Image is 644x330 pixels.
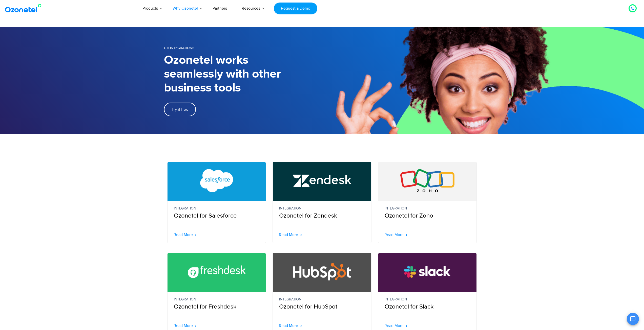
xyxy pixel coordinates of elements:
span: Read More [384,233,404,237]
small: Integration [174,297,260,302]
a: Try it free [164,103,196,116]
span: Try it free [172,107,188,111]
p: Ozonetel for HubSpot [279,297,365,311]
a: Request a Demo [274,3,317,14]
span: Read More [384,324,404,328]
a: Read More [279,324,302,328]
small: Integration [279,206,365,211]
a: Read More [384,233,407,237]
p: Ozonetel for Zoho [385,206,470,220]
p: Ozonetel for Zendesk [279,206,365,220]
a: Read More [174,324,197,328]
img: Salesforce CTI Integration with Call Center Software [188,169,246,192]
button: Open chat [627,313,639,325]
span: CTI Integrations [164,46,194,50]
span: Read More [174,233,193,237]
img: Zendesk Call Center Integration [293,169,351,192]
small: Integration [279,297,365,302]
span: Read More [279,324,298,328]
h1: Ozonetel works seamlessly with other business tools [164,53,322,95]
small: Integration [385,206,470,211]
a: Read More [384,324,407,328]
p: Ozonetel for Slack [385,297,470,311]
a: Read More [174,233,197,237]
img: Freshdesk Call Center Integration [188,260,246,283]
p: Ozonetel for Freshdesk [174,297,260,311]
a: Read More [279,233,302,237]
small: Integration [385,297,470,302]
small: Integration [174,206,260,211]
span: Read More [174,324,193,328]
span: Read More [279,233,298,237]
p: Ozonetel for Salesforce [174,206,260,220]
